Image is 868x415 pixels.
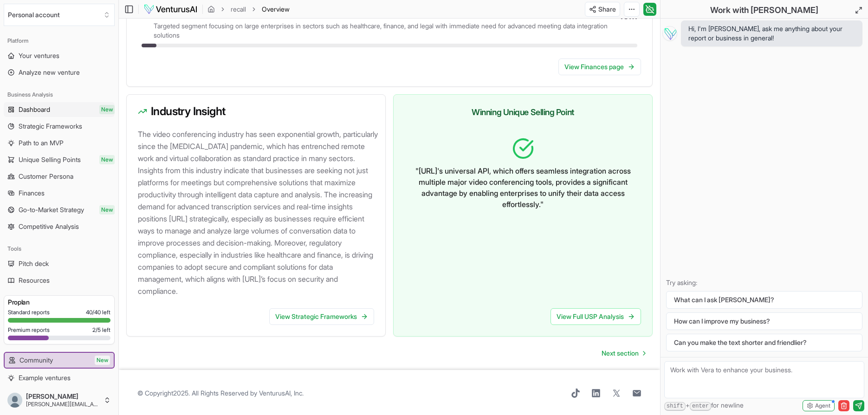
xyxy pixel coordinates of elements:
[26,401,100,408] span: [PERSON_NAME][EMAIL_ADDRESS][DOMAIN_NAME]
[259,389,302,397] a: VenturusAI, Inc
[5,353,114,368] a: CommunityNew
[19,276,50,285] span: Resources
[594,344,653,363] a: Go to next page
[619,9,637,40] span: 10M
[815,402,830,409] span: Agent
[19,51,59,60] span: Your ventures
[99,105,115,114] span: New
[26,392,100,401] span: [PERSON_NAME]
[95,356,110,365] span: New
[666,278,862,287] p: Try asking:
[4,119,115,134] a: Strategic Frameworks
[4,241,115,256] div: Tools
[138,128,378,297] p: The video conferencing industry has seen exponential growth, particularly since the [MEDICAL_DATA...
[4,136,115,150] a: Path to an MVP
[19,105,50,114] span: Dashboard
[231,5,246,14] a: recall
[137,389,304,398] span: © Copyright 2025 . All Rights Reserved by .
[19,373,71,383] span: Example ventures
[4,389,115,411] button: [PERSON_NAME][PERSON_NAME][EMAIL_ADDRESS][DOMAIN_NAME]
[666,312,862,330] button: How can I improve my business?
[688,24,855,43] span: Hi, I'm [PERSON_NAME], ask me anything about your report or business in general!
[86,309,110,316] span: 40 / 40 left
[4,256,115,271] a: Pitch deck
[19,155,81,164] span: Unique Selling Points
[666,291,862,309] button: What can I ask [PERSON_NAME]?
[405,106,641,119] h3: Winning Unique Selling Point
[8,298,110,307] h3: Pro plan
[558,58,641,75] a: View Finances page
[19,68,80,77] span: Analyze new venture
[803,400,835,411] button: Agent
[664,402,686,411] kbd: shift
[19,205,84,214] span: Go-to-Market Strategy
[4,33,115,48] div: Platform
[4,202,115,217] a: Go-to-Market StrategyNew
[4,65,115,80] a: Analyze new venture
[412,165,634,210] p: " [URL]'s universal API, which offers seamless integration across multiple major video conferenci...
[99,205,115,214] span: New
[585,2,620,17] button: Share
[99,155,115,164] span: New
[710,4,818,17] h2: Work with [PERSON_NAME]
[4,186,115,201] a: Finances
[8,309,50,316] span: Standard reports
[262,5,290,14] span: Overview
[19,222,79,231] span: Competitive Analysis
[19,122,82,131] span: Strategic Frameworks
[551,308,641,325] a: View Full USP Analysis
[143,4,198,15] img: logo
[4,169,115,184] a: Customer Persona
[19,188,45,198] span: Finances
[4,273,115,288] a: Resources
[92,326,110,334] span: 2 / 5 left
[4,102,115,117] a: DashboardNew
[19,138,64,148] span: Path to an MVP
[4,48,115,63] a: Your ventures
[594,344,653,363] nav: pagination
[7,393,22,408] img: default_profile_normal.png
[19,172,73,181] span: Customer Persona
[154,21,612,40] div: targeted segment focusing on large enterprises in sectors such as healthcare, finance, and legal ...
[4,219,115,234] a: Competitive Analysis
[664,401,744,411] span: + for newline
[269,308,374,325] a: View Strategic Frameworks
[207,5,290,14] nav: breadcrumb
[690,402,711,411] kbd: enter
[4,87,115,102] div: Business Analysis
[662,26,677,41] img: Vera
[602,349,639,358] span: Next section
[598,5,616,14] span: Share
[138,106,374,117] h3: Industry Insight
[19,259,49,268] span: Pitch deck
[4,152,115,167] a: Unique Selling PointsNew
[4,4,115,26] button: Select an organization
[8,326,50,334] span: Premium reports
[19,356,53,365] span: Community
[666,334,862,351] button: Can you make the text shorter and friendlier?
[4,370,115,385] a: Example ventures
